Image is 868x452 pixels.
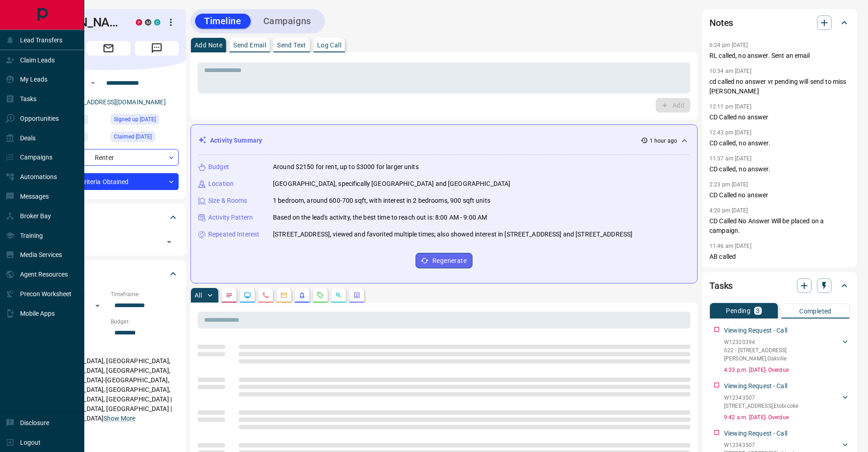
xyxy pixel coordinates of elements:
span: Claimed [DATE] [114,132,152,141]
p: Pending [726,308,750,314]
p: CD called, no answer. [709,164,850,174]
button: Timeline [195,14,251,29]
p: [GEOGRAPHIC_DATA], specifically [GEOGRAPHIC_DATA] and [GEOGRAPHIC_DATA] [273,179,510,189]
p: Log Call [317,42,341,48]
p: 1 bedroom, around 600-700 sqft, with interest in 2 bedrooms, 900 sqft units [273,196,490,205]
svg: Listing Alerts [298,292,306,299]
p: Size & Rooms [208,196,247,205]
p: Send Text [277,42,306,48]
a: [EMAIL_ADDRESS][DOMAIN_NAME] [63,98,166,106]
div: Criteria Obtained [38,173,179,190]
p: 1 hour ago [650,137,677,145]
p: Timeframe: [111,290,179,298]
div: W12320394622 - [STREET_ADDRESS][PERSON_NAME],Oakville [724,336,850,365]
p: 3 [756,308,760,314]
div: Wed Jul 16 2025 [111,132,179,144]
p: Repeated Interest [208,230,259,239]
div: W12343507[STREET_ADDRESS],Etobicoke [724,392,850,412]
svg: Notes [226,292,233,299]
p: Areas Searched: [38,345,179,354]
p: Location [208,179,234,189]
p: 2:23 pm [DATE] [709,181,748,188]
p: W12320394 [724,338,841,346]
p: Viewing Request - Call [724,326,787,335]
p: 6:24 pm [DATE] [709,42,748,48]
p: Around $2150 for rent, up to $3000 for larger units [273,162,419,172]
span: Signed up [DATE] [114,115,156,124]
p: W12343507 [724,441,798,449]
svg: Requests [317,292,324,299]
p: 622 - [STREET_ADDRESS][PERSON_NAME] , Oakville [724,346,841,363]
p: [GEOGRAPHIC_DATA], [GEOGRAPHIC_DATA], [GEOGRAPHIC_DATA], [GEOGRAPHIC_DATA], [GEOGRAPHIC_DATA]-[GE... [38,354,179,426]
p: Budget: [111,318,179,326]
h2: Tasks [709,278,733,293]
button: Open [163,236,175,248]
div: Renter [38,149,179,166]
p: [STREET_ADDRESS] , Etobicoke [724,402,798,410]
div: Notes [709,12,850,34]
div: Activity Summary1 hour ago [198,132,690,149]
h2: Notes [709,15,733,30]
p: 10:34 am [DATE] [709,68,751,74]
p: Add Note [195,42,222,48]
p: AB called [709,252,850,262]
p: W12343507 [724,394,798,402]
p: CD Called No Answer Will be placed on a campaign. [709,216,850,236]
span: Email [87,41,130,56]
button: Campaigns [254,14,320,29]
div: Criteria [38,263,179,285]
p: Motivation: [38,431,179,439]
p: 11:37 am [DATE] [709,155,751,162]
p: [STREET_ADDRESS], viewed and favorited multiple times; also showed interest in [STREET_ADDRESS] a... [273,230,632,239]
p: All [195,292,202,298]
p: Send Email [233,42,266,48]
div: Mon Jan 23 2017 [111,114,179,127]
div: mrloft.ca [145,19,151,26]
p: 4:20 pm [DATE] [709,207,748,214]
svg: Agent Actions [353,292,360,299]
span: Message [135,41,179,56]
div: Tags [38,206,179,228]
button: Open [87,77,98,88]
p: 4:33 p.m. [DATE] - Overdue [724,366,850,374]
div: property.ca [136,19,142,26]
p: 12:11 pm [DATE] [709,103,751,110]
svg: Calls [262,292,269,299]
p: Completed [799,308,832,314]
svg: Opportunities [335,292,342,299]
button: Regenerate [416,253,473,268]
svg: Emails [280,292,288,299]
p: Budget [208,162,229,172]
p: CD Called no answer [709,113,850,122]
p: cd called no answer vr pending will send to miss [PERSON_NAME] [709,77,850,96]
p: 12:43 pm [DATE] [709,129,751,136]
p: Activity Pattern [208,213,253,222]
p: Viewing Request - Call [724,429,787,438]
div: Tasks [709,275,850,297]
p: CD Called no answer [709,190,850,200]
div: condos.ca [154,19,160,26]
p: Viewing Request - Call [724,381,787,391]
p: RL called, no answer. Sent an email [709,51,850,61]
p: CD called, no answer. [709,139,850,148]
p: 9:42 a.m. [DATE] - Overdue [724,413,850,421]
button: Show More [103,414,135,423]
p: Based on the lead's activity, the best time to reach out is: 8:00 AM - 9:00 AM [273,213,487,222]
p: 11:46 am [DATE] [709,243,751,249]
p: Activity Summary [210,136,262,145]
svg: Lead Browsing Activity [244,292,251,299]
